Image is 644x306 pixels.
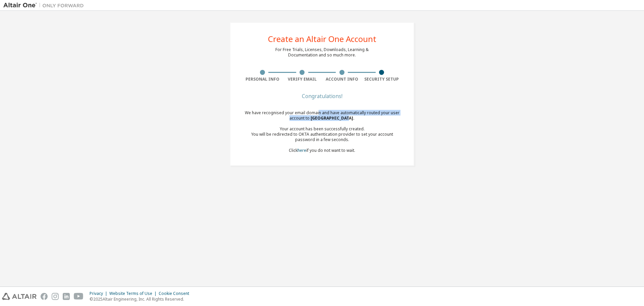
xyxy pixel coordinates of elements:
span: [GEOGRAPHIC_DATA] . [311,115,355,121]
div: You will be redirected to OKTA authentication provider to set your account password in a few seco... [243,132,401,142]
img: Altair One [3,2,87,9]
p: © 2025 Altair Engineering, Inc. All Rights Reserved. [90,296,193,302]
a: here [298,147,306,153]
div: Your account has been successfully created. [243,126,401,132]
img: instagram.svg [52,293,59,300]
img: linkedin.svg [63,293,70,300]
div: Verify Email [282,77,322,82]
div: Personal Info [243,77,282,82]
div: Cookie Consent [159,291,193,296]
div: Privacy [90,291,109,296]
div: Account Info [322,77,362,82]
div: Website Terms of Use [109,291,159,296]
div: Security Setup [362,77,402,82]
div: Congratulations! [243,94,401,98]
img: altair_logo.svg [2,293,37,300]
img: facebook.svg [41,293,48,300]
div: We have recognised your email domain and have automatically routed your user account to Click if ... [243,110,401,153]
div: For Free Trials, Licenses, Downloads, Learning & Documentation and so much more. [275,47,369,58]
div: Create an Altair One Account [268,35,376,43]
img: youtube.svg [74,293,84,300]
